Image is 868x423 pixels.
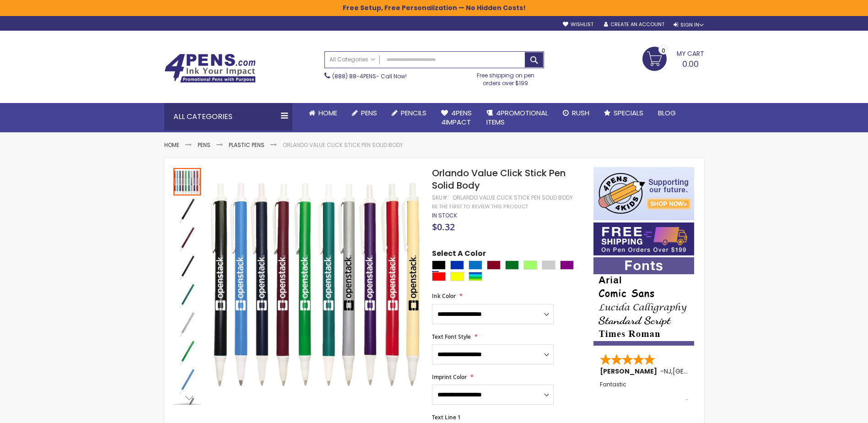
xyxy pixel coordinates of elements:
[384,103,434,123] a: Pencils
[329,56,375,63] span: All Categories
[173,367,201,394] img: Orlando Value Click Stick Pen Solid Body
[469,260,482,270] div: Blue Light
[325,52,380,67] a: All Categories
[604,21,664,28] a: Create an Account
[523,260,537,270] div: Green Light
[664,367,671,376] span: NJ
[614,108,643,118] span: Specials
[651,103,683,123] a: Blog
[173,196,201,224] img: Orlando Value Click Stick Pen Solid Body
[597,103,651,123] a: Specials
[486,108,548,127] span: 4PROMOTIONAL ITEMS
[318,108,337,118] span: Home
[642,47,704,70] a: 0.00 0
[345,103,384,123] a: Pens
[164,103,292,130] div: All Categories
[173,338,201,366] img: Orlando Value Click Stick Pen Solid Body
[469,272,482,281] div: Assorted
[662,46,665,55] span: 0
[542,260,555,270] div: Grey Light
[432,203,528,210] a: Be the first to review this product
[453,194,573,201] div: Orlando Value Click Stick Pen Solid Body
[487,260,501,270] div: Burgundy
[173,252,202,281] div: Orlando Value Click Stick Pen Solid Body
[432,211,457,219] span: In stock
[479,103,555,133] a: 4PROMOTIONALITEMS
[173,167,202,195] div: Orlando Value Click Stick Pen Solid Body
[441,108,472,127] span: 4Pens 4impact
[432,333,471,341] span: Text Font Style
[432,260,446,270] div: Black
[555,103,597,123] a: Rush
[173,224,202,252] div: Orlando Value Click Stick Pen Solid Body
[332,72,407,80] span: - Call Now!
[432,272,446,281] div: Red
[432,292,456,300] span: Ink Color
[674,22,704,28] div: Sign In
[600,367,660,376] span: [PERSON_NAME]
[434,103,479,133] a: 4Pens4impact
[432,413,461,421] span: Text Line 1
[173,195,202,224] div: Orlando Value Click Stick Pen Solid Body
[211,180,420,390] img: Orlando Value Click Stick Pen Solid Body
[467,68,544,87] div: Free shipping on pen orders over $199
[229,141,264,149] a: Plastic Pens
[432,167,566,192] span: Orlando Value Click Stick Pen Solid Body
[673,367,740,376] span: [GEOGRAPHIC_DATA]
[432,221,455,233] span: $0.32
[173,366,202,394] div: Orlando Value Click Stick Pen Solid Body
[432,249,486,261] span: Select A Color
[450,272,464,281] div: Yellow
[173,282,201,309] img: Orlando Value Click Stick Pen Solid Body
[173,225,201,252] img: Orlando Value Click Stick Pen Solid Body
[593,167,694,220] img: 4pens 4 kids
[593,257,694,346] img: font-personalization-examples
[173,310,201,337] img: Orlando Value Click Stick Pen Solid Body
[332,72,376,80] a: (888) 88-4PENS
[658,108,676,118] span: Blog
[361,108,377,118] span: Pens
[450,260,464,270] div: Blue
[432,373,467,381] span: Imprint Color
[563,21,593,28] a: Wishlist
[572,108,589,118] span: Rush
[173,281,202,309] div: Orlando Value Click Stick Pen Solid Body
[173,391,201,405] div: Next
[164,54,256,83] img: 4Pens Custom Pens and Promotional Products
[432,212,457,219] div: Availability
[173,337,202,366] div: Orlando Value Click Stick Pen Solid Body
[164,141,179,149] a: Home
[198,141,210,149] a: Pens
[283,141,403,149] li: Orlando Value Click Stick Pen Solid Body
[505,260,519,270] div: Green
[302,103,345,123] a: Home
[682,58,699,70] span: 0.00
[173,253,201,281] img: Orlando Value Click Stick Pen Solid Body
[593,222,694,255] img: Free shipping on orders over $199
[401,108,426,118] span: Pencils
[173,309,202,337] div: Orlando Value Click Stick Pen Solid Body
[560,260,574,270] div: Purple
[660,367,740,376] span: - ,
[432,194,449,201] strong: SKU
[600,381,689,401] div: Fantastic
